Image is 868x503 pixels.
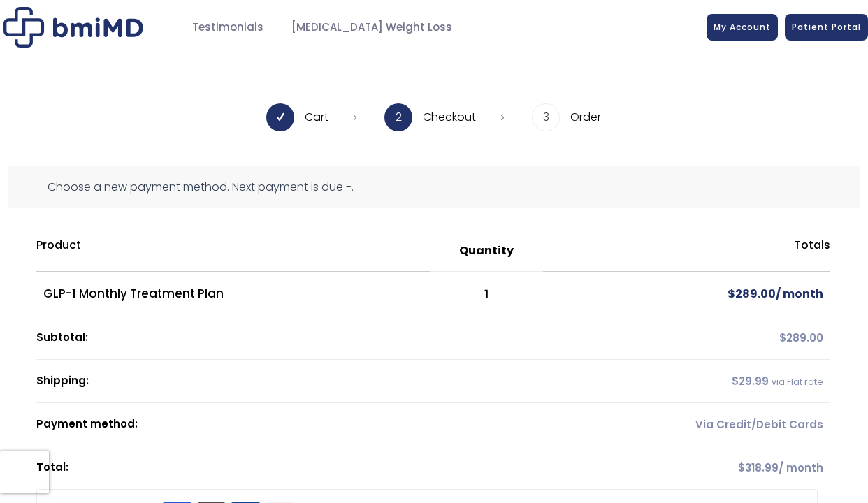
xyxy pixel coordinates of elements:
div: Choose a new payment method. Next payment is due -. [8,166,859,208]
td: / month [543,272,830,316]
span: 3 [532,103,560,131]
span: Testimonials [192,20,263,36]
span: 289.00 [779,330,823,345]
th: Quantity [430,231,543,272]
span: 2 [384,103,412,131]
span: $ [738,460,745,475]
span: My Account [714,21,771,33]
td: GLP-1 Monthly Treatment Plan [36,272,430,316]
span: 289.00 [728,286,776,302]
span: $ [728,286,735,302]
th: Shipping: [36,360,542,403]
li: Order [532,103,601,131]
a: My Account [707,14,778,41]
li: Checkout [384,103,504,131]
span: $ [732,374,739,388]
a: [MEDICAL_DATA] Weight Loss [277,14,466,41]
th: Subtotal: [36,316,542,360]
td: 1 [430,272,543,316]
span: [MEDICAL_DATA] Weight Loss [291,20,452,36]
th: Totals [543,231,830,272]
span: 318.99 [738,460,779,475]
td: / month [543,446,830,489]
th: Total: [36,446,542,489]
a: Testimonials [178,14,277,41]
img: Checkout [3,7,143,48]
a: Patient Portal [785,14,868,41]
span: $ [779,330,786,345]
th: Payment method: [36,403,542,446]
small: via Flat rate [772,376,823,388]
th: Product [36,231,430,272]
span: Patient Portal [792,21,861,33]
span: 29.99 [732,374,769,388]
li: Cart [266,103,356,131]
td: Via Credit/Debit Cards [543,403,830,446]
